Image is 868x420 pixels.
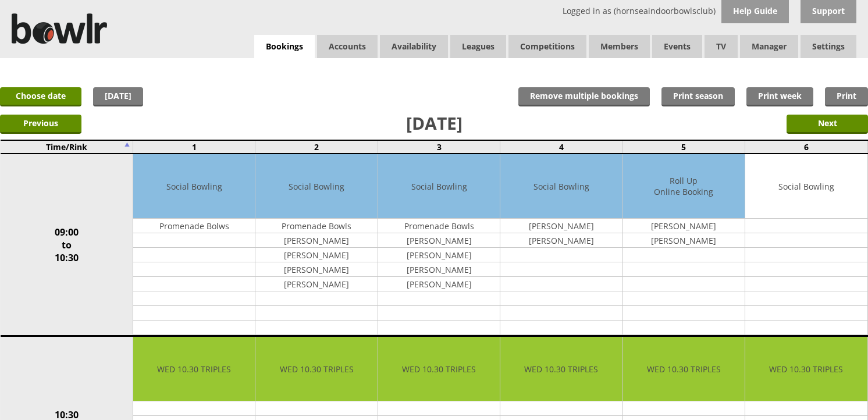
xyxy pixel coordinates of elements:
[500,337,622,401] td: WED 10.30 TRIPLES
[623,337,745,401] td: WED 10.30 TRIPLES
[380,35,448,58] a: Availability
[652,35,702,58] a: Events
[378,233,500,248] td: [PERSON_NAME]
[378,337,500,401] td: WED 10.30 TRIPLES
[623,219,745,233] td: [PERSON_NAME]
[378,140,500,154] td: 3
[378,154,500,219] td: Social Bowling
[378,219,500,233] td: Promenade Bowls
[518,87,650,106] input: Remove multiple bookings
[1,140,133,154] td: Time/Rink
[133,337,255,401] td: WED 10.30 TRIPLES
[801,35,856,58] span: Settings
[622,140,745,154] td: 5
[745,154,867,219] td: Social Bowling
[254,35,315,59] a: Bookings
[255,219,377,233] td: Promenade Bowls
[661,87,735,106] a: Print season
[255,154,377,219] td: Social Bowling
[378,262,500,277] td: [PERSON_NAME]
[1,154,133,336] td: 09:00 to 10:30
[825,87,868,106] a: Print
[378,277,500,291] td: [PERSON_NAME]
[705,35,738,58] span: TV
[255,233,377,248] td: [PERSON_NAME]
[255,262,377,277] td: [PERSON_NAME]
[745,140,867,154] td: 6
[317,35,378,58] span: Accounts
[255,140,378,154] td: 2
[133,140,255,154] td: 1
[93,87,143,106] a: [DATE]
[255,337,377,401] td: WED 10.30 TRIPLES
[740,35,798,58] span: Manager
[745,337,867,401] td: WED 10.30 TRIPLES
[500,154,622,219] td: Social Bowling
[623,154,745,219] td: Roll Up Online Booking
[378,248,500,262] td: [PERSON_NAME]
[623,233,745,248] td: [PERSON_NAME]
[133,219,255,233] td: Promenade Bolws
[787,115,868,134] input: Next
[500,219,622,233] td: [PERSON_NAME]
[508,35,586,58] a: Competitions
[255,248,377,262] td: [PERSON_NAME]
[746,87,813,106] a: Print week
[500,233,622,248] td: [PERSON_NAME]
[589,35,650,58] span: Members
[133,154,255,219] td: Social Bowling
[500,140,622,154] td: 4
[255,277,377,291] td: [PERSON_NAME]
[450,35,506,58] a: Leagues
